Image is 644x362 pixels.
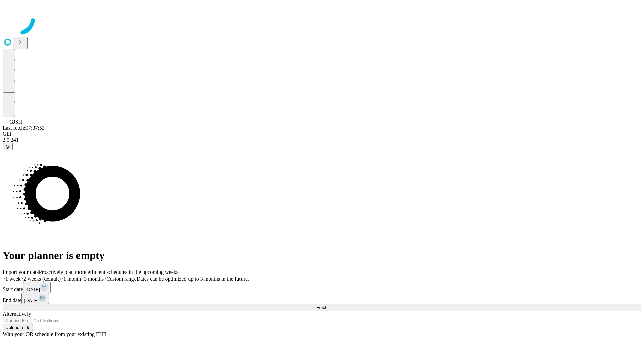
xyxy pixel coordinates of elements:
[3,125,45,131] span: Last fetch: 07:37:53
[316,305,327,310] span: Fetch
[3,331,107,337] span: With your OR schedule from your existing EHR
[9,119,22,125] span: GJSH
[26,287,40,292] span: [DATE]
[3,269,39,275] span: Import your data
[39,269,180,275] span: Proactively plan more efficient schedules in the upcoming weeks.
[23,282,51,293] button: [DATE]
[5,276,21,282] span: 1 week
[23,276,61,282] span: 2 weeks (default)
[21,293,49,304] button: [DATE]
[3,131,641,137] div: GEI
[3,282,641,293] div: Start date
[5,144,10,149] span: @
[3,304,641,311] button: Fetch
[63,276,81,282] span: 1 month
[106,276,136,282] span: Custom range
[137,276,249,282] span: Dates can be optimized up to 3 months in the future.
[3,311,31,317] span: Alternatively
[3,293,641,304] div: End date
[84,276,104,282] span: 3 months
[3,143,13,150] button: @
[3,324,33,331] button: Upload a file
[3,137,641,143] div: 2.0.241
[24,298,38,303] span: [DATE]
[3,249,641,262] h1: Your planner is empty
